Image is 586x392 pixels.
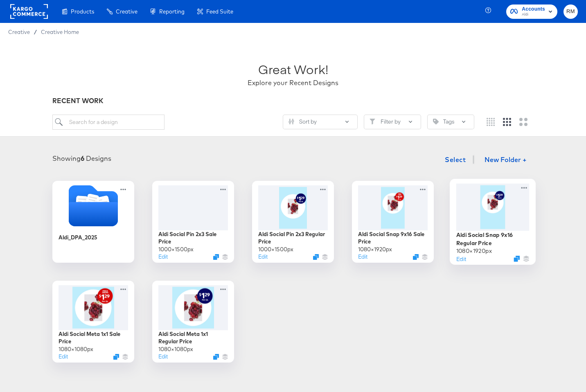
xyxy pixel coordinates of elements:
[358,246,392,253] div: 1080 × 1920 px
[52,281,134,363] div: Aldi Social Meta 1x1 Sale Price1080×1080pxEditDuplicate
[563,5,578,19] button: RM
[364,115,421,129] button: FilterFilter by
[8,29,30,35] span: Creative
[52,96,534,106] div: RECENT WORK
[116,8,137,15] span: Creative
[456,231,530,247] div: Aldi Social Snap 9x16 Regular Price
[252,181,334,263] div: Aldi Social Pin 2x3 Regular Price1000×1500pxEditDuplicate
[358,230,428,246] div: Aldi Social Snap 9x16 Sale Price
[71,8,94,15] span: Products
[427,115,474,129] button: TagTags
[313,254,319,260] svg: Duplicate
[152,281,234,363] div: Aldi Social Meta 1x1 Regular Price1080×1080pxEditDuplicate
[288,119,294,124] svg: Sliders
[158,353,168,360] button: Edit
[206,8,233,15] span: Feed Suite
[52,154,111,163] div: Showing Designs
[158,330,228,345] div: Aldi Social Meta 1x1 Regular Price
[59,330,128,345] div: Aldi Social Meta 1x1 Sale Price
[413,254,419,260] svg: Duplicate
[59,345,93,353] div: 1080 × 1080 px
[445,154,466,165] span: Select
[248,78,338,88] div: Explore your Recent Designs
[113,354,119,360] svg: Duplicate
[519,118,527,126] svg: Large grid
[370,119,375,124] svg: Filter
[487,118,495,126] svg: Small grid
[258,253,268,261] button: Edit
[456,255,466,262] button: Edit
[59,234,97,241] div: Aldi_DPA_2025
[442,151,469,168] button: Select
[522,11,545,18] span: Aldi
[158,230,228,246] div: Aldi Social Pin 2x3 Sale Price
[52,185,134,226] svg: Folder
[567,7,575,16] span: RM
[158,253,168,261] button: Edit
[152,181,234,263] div: Aldi Social Pin 2x3 Sale Price1000×1500pxEditDuplicate
[450,179,536,265] div: Aldi Social Snap 9x16 Regular Price1080×1920pxEditDuplicate
[503,118,511,126] svg: Medium grid
[258,246,293,253] div: 1000 × 1500 px
[159,8,185,15] span: Reporting
[283,115,358,129] button: SlidersSort by
[158,246,194,253] div: 1000 × 1500 px
[514,256,520,262] svg: Duplicate
[213,354,219,360] svg: Duplicate
[59,353,68,360] button: Edit
[522,5,545,14] span: Accounts
[30,29,41,35] span: /
[433,119,439,124] svg: Tag
[258,230,328,246] div: Aldi Social Pin 2x3 Regular Price
[52,181,134,263] div: Aldi_DPA_2025
[81,154,84,162] strong: 6
[52,115,165,130] input: Search for a design
[158,345,193,353] div: 1080 × 1080 px
[506,5,557,19] button: AccountsAldi
[478,153,534,168] button: New Folder +
[41,29,79,35] a: Creative Home
[358,253,367,261] button: Edit
[352,181,434,263] div: Aldi Social Snap 9x16 Sale Price1080×1920pxEditDuplicate
[213,254,219,260] svg: Duplicate
[456,247,492,255] div: 1080 × 1920 px
[258,61,328,78] div: Great Work!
